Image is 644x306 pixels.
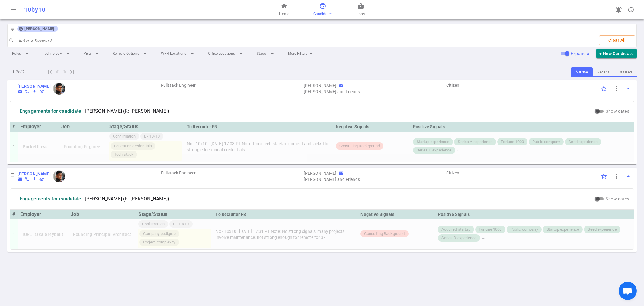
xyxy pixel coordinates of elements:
[32,89,37,94] button: Download resume
[39,89,44,94] button: Withdraw candidate
[59,122,107,132] th: Job
[53,170,65,182] img: d66e37bd051d7ec246e59406a79a079b
[213,219,358,249] td: No - 10x10 | [DATE] 17:31 PT Note: No strong signals; many projects involve maintenance; not stro...
[187,123,331,130] div: To Recruiter FB
[544,227,582,233] span: Startup experience
[357,11,365,17] span: Jobs
[313,2,332,17] a: Candidates
[79,48,105,59] li: Visa
[18,177,22,182] button: Copy Candidate email
[142,134,162,139] span: E - 10x10
[596,49,637,59] a: + New Candidate
[625,4,637,16] button: Open history
[566,139,600,145] span: Seed experience
[304,89,445,95] span: Agency
[141,231,178,237] span: Company pedigree
[599,35,635,45] button: Clear All
[10,219,18,249] td: 1
[18,84,51,89] b: [PERSON_NAME]
[622,83,634,95] button: Toggle Expand/Collapse
[588,80,637,95] td: Options
[446,168,588,183] td: Visa
[613,173,620,180] span: more_vert
[171,221,191,227] span: E - 10x10
[32,177,37,182] button: Download resume
[7,67,46,77] div: 1 - 2 of 2
[18,171,51,177] a: Go to Edit
[339,83,344,88] button: Copy Recruiter email
[455,139,495,145] span: Series A experience
[112,152,136,158] span: Tech stack
[156,48,201,59] li: WFH Locations
[304,176,445,182] span: Agency
[10,27,15,32] span: filter_list
[339,83,344,88] span: email
[9,38,14,43] span: search
[18,171,51,176] b: [PERSON_NAME]
[439,235,479,241] span: Series D experience
[20,196,82,202] div: Engagements for candidate:
[203,48,249,59] li: Office Locations
[362,231,407,237] span: Consulting Background
[18,177,22,182] span: email
[413,123,632,130] div: Positive Signals
[25,89,30,94] button: Copy Candidate phone
[613,85,620,92] span: more_vert
[625,173,632,180] span: arrow_drop_up
[481,236,486,241] span: more_horiz
[476,227,504,233] span: Fortune 1000
[414,139,452,145] span: Startup experience
[107,122,184,132] th: Stage/Status
[446,80,588,95] td: Visa
[25,177,30,182] span: phone
[39,89,44,94] span: remove_done
[20,108,82,114] div: Engagements for candidate:
[498,139,526,145] span: Fortune 1000
[313,11,332,17] span: Candidates
[622,170,634,182] button: Toggle Expand/Collapse
[339,171,344,176] button: Copy Recruiter email
[279,11,289,17] span: Home
[39,177,44,182] button: Withdraw candidate
[139,221,167,227] span: Confirmation
[24,6,212,13] div: 10by10
[619,282,637,300] div: Open chat
[319,2,326,10] span: face
[18,89,22,94] button: Copy Candidate email
[625,85,632,92] span: arrow_drop_up
[7,48,36,59] li: Roles
[530,139,562,145] span: Public company
[22,26,57,31] span: [PERSON_NAME]
[360,211,433,218] div: Negative Signals
[112,143,154,149] span: Education credentials
[439,227,473,233] span: Acquired startup
[627,6,634,13] span: history
[85,108,169,114] span: [PERSON_NAME] (R: [PERSON_NAME])
[85,196,169,202] span: [PERSON_NAME] (R: [PERSON_NAME])
[357,2,365,17] a: Jobs
[571,51,591,56] span: Expand all
[279,2,289,17] a: Home
[25,89,30,94] span: phone
[68,210,136,219] th: Job
[357,2,364,10] span: business_center
[10,132,18,162] td: 1
[615,6,622,13] span: notifications_active
[304,83,337,89] div: Recruiter
[111,134,138,139] span: Confirmation
[280,2,288,10] span: home
[508,227,540,233] span: Public company
[10,6,17,13] span: menu
[32,177,37,182] i: file_download
[613,4,625,16] a: Go to see announcements
[18,83,51,89] a: Go to Edit
[38,48,76,59] li: Technology
[336,123,408,130] div: Negative Signals
[108,48,154,59] li: Remote Options
[588,168,637,183] td: Options
[598,170,610,183] div: Click to Starred
[53,83,65,95] img: d66e37bd051d7ec246e59406a79a079b
[614,68,637,76] button: Starred
[606,109,629,114] span: Show dates
[339,171,344,176] span: email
